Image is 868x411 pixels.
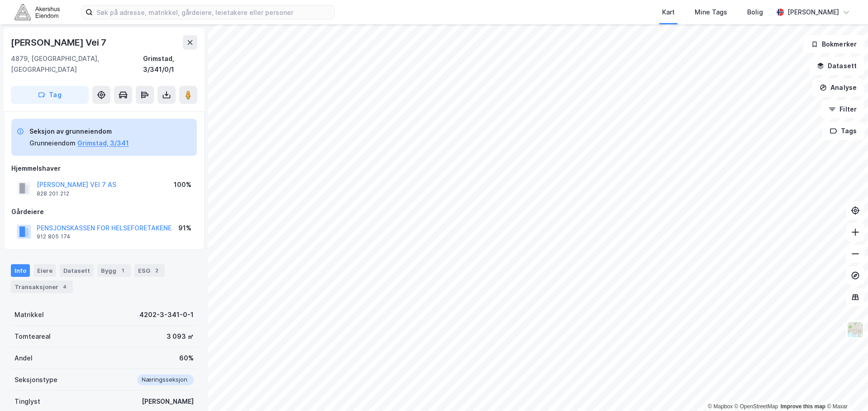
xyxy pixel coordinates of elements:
div: 100% [174,179,191,190]
img: Z [847,321,864,338]
div: Kontrollprogram for chat [823,368,868,411]
div: 4 [60,282,69,291]
a: OpenStreetMap [734,403,778,410]
div: Grunneiendom [29,138,76,149]
button: Grimstad, 3/341 [77,138,129,149]
div: 3 093 ㎡ [167,331,194,342]
div: Seksjon av grunneiendom [29,126,129,137]
input: Søk på adresse, matrikkel, gårdeiere, leietakere eller personer [93,5,334,19]
div: Hjemmelshaver [11,163,197,174]
div: [PERSON_NAME] Vei 7 [11,35,108,50]
div: Matrikkel [14,309,44,320]
div: Andel [14,353,33,364]
div: Tinglyst [14,396,40,407]
div: Tomteareal [14,331,51,342]
div: Info [11,264,30,277]
button: Bokmerker [803,35,864,53]
div: 4879, [GEOGRAPHIC_DATA], [GEOGRAPHIC_DATA] [11,53,143,75]
div: Gårdeiere [11,206,197,217]
div: [PERSON_NAME] [142,396,194,407]
div: 828 201 212 [37,190,69,197]
a: Mapbox [708,403,733,410]
button: Datasett [809,57,864,75]
button: Analyse [812,79,864,97]
div: Transaksjoner [11,280,73,293]
div: Kart [662,7,675,18]
div: 91% [178,223,191,234]
div: 60% [179,353,194,364]
div: 4202-3-341-0-1 [139,309,194,320]
div: 912 805 174 [37,233,71,240]
div: Datasett [60,264,94,277]
button: Tags [822,122,864,140]
div: [PERSON_NAME] [787,7,839,18]
div: ESG [134,264,165,277]
button: Filter [821,100,864,118]
div: Eiere [33,264,56,277]
div: Bolig [747,7,763,18]
iframe: Chat Widget [823,368,868,411]
img: akershus-eiendom-logo.9091f326c980b4bce74ccdd9f866810c.svg [14,4,60,20]
div: Mine Tags [695,7,727,18]
div: Seksjonstype [14,374,57,385]
button: Tag [11,86,89,104]
div: Bygg [97,264,131,277]
div: 2 [152,266,161,275]
div: Grimstad, 3/341/0/1 [143,53,197,75]
a: Improve this map [781,403,825,410]
div: 1 [118,266,127,275]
